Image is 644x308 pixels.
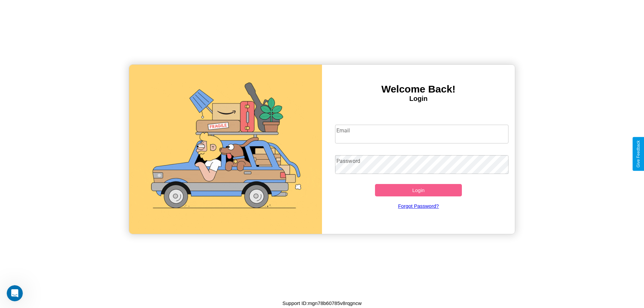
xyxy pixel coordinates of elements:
[282,299,362,308] p: Support ID: mgn78b60785v8rqgncw
[636,140,641,168] div: Give Feedback
[129,65,322,234] img: gif
[7,285,23,301] iframe: Intercom live chat
[322,83,515,95] h3: Welcome Back!
[375,184,462,196] button: Login
[332,196,505,215] a: Forgot Password?
[322,95,515,103] h4: Login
